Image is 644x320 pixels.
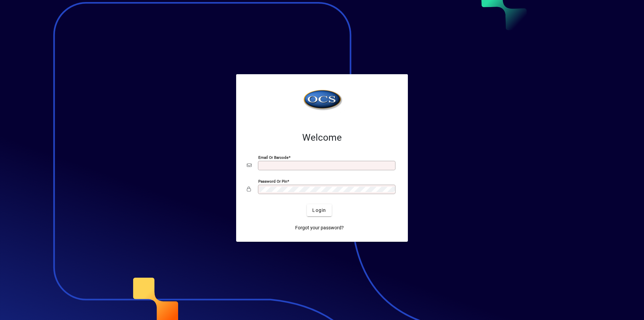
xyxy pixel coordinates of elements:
[258,179,287,184] mat-label: Password or Pin
[258,155,288,160] mat-label: Email or Barcode
[307,204,331,216] button: Login
[295,224,344,231] span: Forgot your password?
[312,207,326,214] span: Login
[292,222,346,234] a: Forgot your password?
[247,132,397,143] h2: Welcome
